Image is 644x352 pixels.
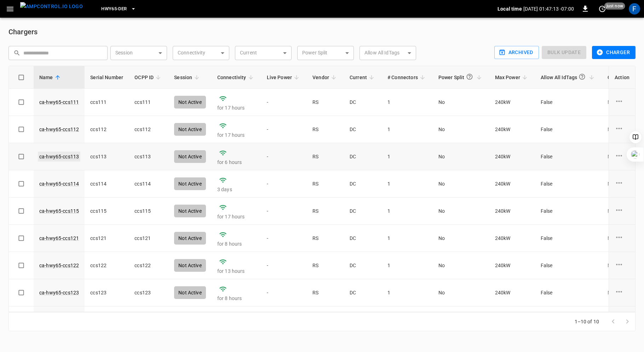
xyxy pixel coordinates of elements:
[261,198,307,225] td: -
[615,206,629,216] div: charge point options
[382,170,433,198] td: 1
[344,279,382,306] td: DC
[433,89,489,116] td: No
[129,279,168,306] td: ccs123
[489,306,535,334] td: 240 kW
[433,225,489,252] td: No
[307,170,344,198] td: RS
[307,279,344,306] td: RS
[85,306,129,334] td: ccs124
[489,143,535,170] td: 240 kW
[261,225,307,252] td: -
[535,198,602,225] td: False
[433,306,489,334] td: No
[615,151,629,162] div: charge point options
[307,198,344,225] td: RS
[344,306,382,334] td: DC
[85,279,129,306] td: ccs123
[382,279,433,306] td: 1
[382,89,433,116] td: 1
[129,170,168,198] td: ccs114
[523,5,574,12] p: [DATE] 01:47:13 -07:00
[615,97,629,107] div: charge point options
[344,89,382,116] td: DC
[39,73,62,82] span: Name
[489,116,535,143] td: 240 kW
[382,116,433,143] td: 1
[217,186,255,193] p: 3 days
[494,46,539,59] button: Archived
[217,240,255,247] p: for 8 hours
[382,252,433,279] td: 1
[129,143,168,170] td: ccs113
[217,213,255,220] p: for 17 hours
[217,268,255,275] p: for 13 hours
[174,259,206,272] div: Not Active
[134,73,163,82] span: OCPP ID
[85,198,129,225] td: ccs115
[604,2,625,10] span: just now
[535,225,602,252] td: False
[307,306,344,334] td: RS
[535,252,602,279] td: False
[489,279,535,306] td: 240 kW
[495,73,529,82] span: Max Power
[85,170,129,198] td: ccs114
[615,287,629,298] div: charge point options
[174,286,206,299] div: Not Active
[615,260,629,271] div: charge point options
[8,26,636,37] h6: Chargers
[307,116,344,143] td: RS
[312,73,338,82] span: Vendor
[387,73,427,82] span: # Connectors
[217,159,255,166] p: for 6 hours
[344,252,382,279] td: DC
[85,66,129,89] th: Serial Number
[261,116,307,143] td: -
[307,252,344,279] td: RS
[174,123,206,136] div: Not Active
[382,143,433,170] td: 1
[609,66,635,89] th: Action
[39,262,79,269] a: ca-hwy65-ccs122
[39,99,79,106] a: ca-hwy65-ccs111
[615,124,629,135] div: charge point options
[217,104,255,111] p: for 17 hours
[489,198,535,225] td: 240 kW
[261,252,307,279] td: -
[575,318,599,325] p: 1–10 of 10
[438,70,484,84] span: Power Split
[98,2,139,16] button: HWY65-DER
[39,207,79,215] a: ca-hwy65-ccs115
[433,170,489,198] td: No
[535,116,602,143] td: False
[489,170,535,198] td: 240 kW
[597,3,608,14] button: set refresh interval
[261,143,307,170] td: -
[629,3,640,14] div: profile-icon
[39,235,79,242] a: ca-hwy65-ccs121
[261,279,307,306] td: -
[85,116,129,143] td: ccs112
[217,131,255,139] p: for 17 hours
[535,279,602,306] td: False
[261,170,307,198] td: -
[85,225,129,252] td: ccs121
[261,89,307,116] td: -
[129,306,168,334] td: ccs124
[489,225,535,252] td: 240 kW
[344,116,382,143] td: DC
[20,2,83,11] img: ampcontrol.io logo
[101,5,127,13] span: HWY65-DER
[344,170,382,198] td: DC
[38,152,80,162] a: ca-hwy65-ccs113
[535,89,602,116] td: False
[433,252,489,279] td: No
[261,306,307,334] td: -
[129,116,168,143] td: ccs112
[174,96,206,108] div: Not Active
[85,89,129,116] td: ccs111
[344,225,382,252] td: DC
[489,252,535,279] td: 240 kW
[174,150,206,163] div: Not Active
